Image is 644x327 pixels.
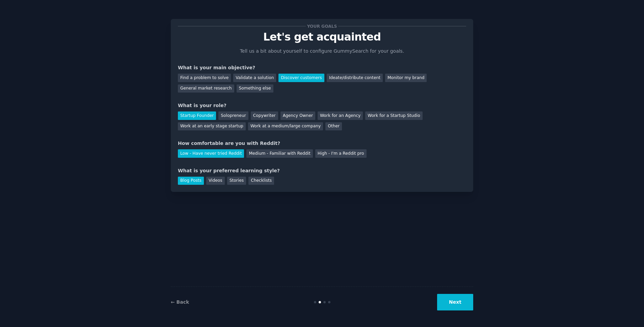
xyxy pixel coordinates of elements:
[237,48,407,55] p: Tell us a bit about yourself to configure GummySearch for your goals.
[365,111,422,120] div: Work for a Startup Studio
[315,149,367,158] div: High - I'm a Reddit pro
[385,74,427,82] div: Monitor my brand
[248,122,323,131] div: Work at a medium/large company
[327,74,383,82] div: Ideate/distribute content
[206,177,225,185] div: Videos
[233,74,276,82] div: Validate a solution
[178,31,466,43] p: Let's get acquainted
[318,111,363,120] div: Work for an Agency
[178,177,204,185] div: Blog Posts
[248,177,274,185] div: Checklists
[246,149,313,158] div: Medium - Familiar with Reddit
[178,149,244,158] div: Low - Have never tried Reddit
[227,177,246,185] div: Stories
[325,122,342,131] div: Other
[171,299,189,305] a: ← Back
[280,111,315,120] div: Agency Owner
[178,64,466,71] div: What is your main objective?
[437,294,473,310] button: Next
[306,23,338,30] span: Your goals
[278,74,324,82] div: Discover customers
[178,74,231,82] div: Find a problem to solve
[178,122,246,131] div: Work at an early stage startup
[237,84,273,93] div: Something else
[178,84,234,93] div: General market research
[251,111,278,120] div: Copywriter
[178,167,466,174] div: What is your preferred learning style?
[178,102,466,109] div: What is your role?
[178,111,216,120] div: Startup Founder
[178,140,466,147] div: How comfortable are you with Reddit?
[218,111,248,120] div: Solopreneur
